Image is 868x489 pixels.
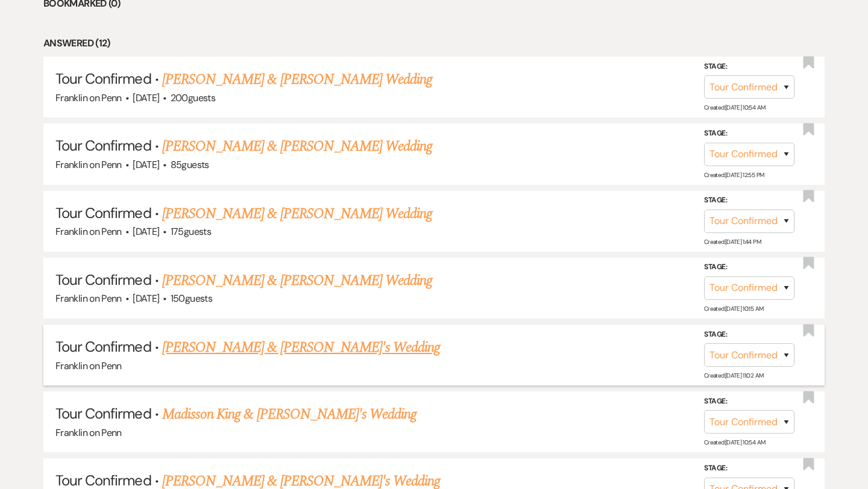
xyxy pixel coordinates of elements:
[162,337,441,358] a: [PERSON_NAME] & [PERSON_NAME]'s Wedding
[171,225,211,238] span: 175 guests
[162,270,432,291] a: [PERSON_NAME] & [PERSON_NAME] Wedding
[55,204,151,222] span: Tour Confirmed
[55,292,122,305] span: Franklin on Penn
[162,135,432,157] a: [PERSON_NAME] & [PERSON_NAME] Wedding
[55,426,122,439] span: Franklin on Penn
[55,360,122,372] span: Franklin on Penn
[133,292,159,305] span: [DATE]
[55,158,122,171] span: Franklin on Penn
[171,158,209,171] span: 85 guests
[55,270,151,289] span: Tour Confirmed
[704,372,763,379] span: Created: [DATE] 11:02 AM
[704,395,794,408] label: Stage:
[704,238,761,246] span: Created: [DATE] 1:44 PM
[704,104,765,111] span: Created: [DATE] 10:54 AM
[704,462,794,475] label: Stage:
[704,60,794,73] label: Stage:
[162,403,417,425] a: Madisson King & [PERSON_NAME]'s Wedding
[55,69,151,88] span: Tour Confirmed
[704,261,794,274] label: Stage:
[704,194,794,207] label: Stage:
[162,69,432,90] a: [PERSON_NAME] & [PERSON_NAME] Wedding
[55,404,151,423] span: Tour Confirmed
[704,328,794,341] label: Stage:
[162,203,432,225] a: [PERSON_NAME] & [PERSON_NAME] Wedding
[704,171,764,179] span: Created: [DATE] 12:55 PM
[704,127,794,140] label: Stage:
[43,36,825,51] li: Answered (12)
[55,92,122,104] span: Franklin on Penn
[55,136,151,155] span: Tour Confirmed
[704,305,763,313] span: Created: [DATE] 10:15 AM
[55,337,151,356] span: Tour Confirmed
[133,158,159,171] span: [DATE]
[133,225,159,238] span: [DATE]
[704,438,765,446] span: Created: [DATE] 10:54 AM
[171,292,212,305] span: 150 guests
[55,225,122,238] span: Franklin on Penn
[133,92,159,104] span: [DATE]
[171,92,215,104] span: 200 guests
